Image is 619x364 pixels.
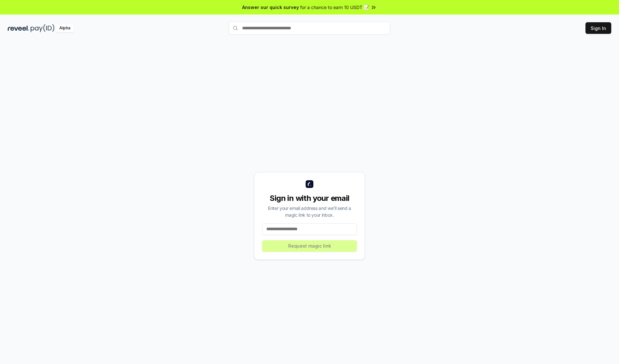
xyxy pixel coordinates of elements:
img: pay_id [31,24,54,32]
img: logo_small [306,180,313,188]
img: reveel_dark [8,24,29,32]
div: Enter your email address and we’ll send a magic link to your inbox. [262,205,357,218]
div: Sign in with your email [262,193,357,203]
button: Sign In [585,22,611,34]
span: Answer our quick survey [242,4,299,11]
div: Alpha [56,24,74,32]
span: for a chance to earn 10 USDT 📝 [300,4,369,11]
